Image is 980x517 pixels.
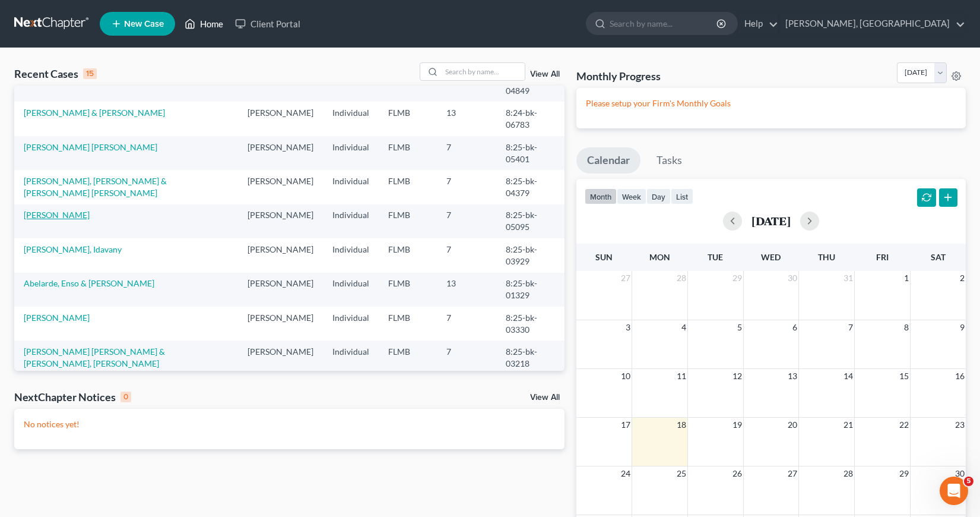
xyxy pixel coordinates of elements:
td: [PERSON_NAME] [238,136,323,170]
button: list [671,188,693,204]
a: Help [738,13,778,34]
a: [PERSON_NAME] [24,210,90,220]
span: 19 [731,418,743,432]
span: 28 [842,466,854,481]
td: [PERSON_NAME] [238,170,323,204]
span: 27 [786,466,798,481]
td: [PERSON_NAME] [238,307,323,341]
span: 30 [786,271,798,285]
span: 28 [675,271,687,285]
td: FLMB [379,170,437,204]
td: [PERSON_NAME] [238,238,323,272]
a: [PERSON_NAME], [PERSON_NAME] & [PERSON_NAME] [PERSON_NAME] [24,176,167,198]
td: FLMB [379,204,437,238]
a: [PERSON_NAME] [PERSON_NAME] [24,142,157,152]
span: 7 [847,320,854,335]
div: NextChapter Notices [14,390,131,404]
a: [PERSON_NAME], [GEOGRAPHIC_DATA] [779,13,965,34]
span: 23 [954,418,966,432]
td: FLMB [379,273,437,307]
span: 6 [791,320,798,335]
td: 8:25-bk-01329 [496,273,564,307]
td: 7 [437,341,496,374]
span: 17 [620,418,632,432]
td: FLMB [379,136,437,170]
span: 5 [964,477,973,486]
span: 3 [624,320,632,335]
td: Individual [323,102,379,135]
span: 31 [842,271,854,285]
span: 25 [675,466,687,481]
span: 10 [620,369,632,383]
td: 8:25-bk-03218 [496,341,564,374]
a: Client Portal [229,13,306,34]
td: Individual [323,136,379,170]
td: 8:24-bk-06783 [496,102,564,135]
span: Sun [595,252,613,262]
td: 7 [437,307,496,341]
td: 8:25-bk-05095 [496,204,564,238]
td: Individual [323,341,379,374]
td: 8:25-bk-04379 [496,170,564,204]
button: month [585,188,617,204]
div: 15 [83,68,97,79]
span: Mon [649,252,670,262]
span: New Case [124,20,164,29]
span: 29 [898,466,910,481]
td: FLMB [379,341,437,374]
td: [PERSON_NAME] [238,204,323,238]
td: 13 [437,102,496,135]
span: 1 [903,271,910,285]
input: Search by name... [442,63,525,80]
span: 13 [786,369,798,383]
span: 18 [675,418,687,432]
td: [PERSON_NAME] [238,102,323,135]
span: 26 [731,466,743,481]
span: 9 [959,320,966,335]
td: 7 [437,238,496,272]
span: 29 [731,271,743,285]
input: Search by name... [610,12,718,34]
td: 7 [437,170,496,204]
iframe: Intercom live chat [940,477,968,505]
a: Calendar [576,147,640,174]
h2: [DATE] [751,215,791,227]
span: 12 [731,369,743,383]
a: [PERSON_NAME] [PERSON_NAME] & [PERSON_NAME], [PERSON_NAME] [24,346,165,368]
button: week [617,188,646,204]
td: FLMB [379,238,437,272]
p: Please setup your Firm's Monthly Goals [586,97,956,109]
td: [PERSON_NAME] [238,273,323,307]
span: 22 [898,418,910,432]
a: View All [530,70,560,78]
span: Tue [708,252,723,262]
td: 8:25-bk-03330 [496,307,564,341]
span: 27 [620,271,632,285]
td: Individual [323,170,379,204]
td: Individual [323,273,379,307]
span: 11 [675,369,687,383]
a: [PERSON_NAME], Idavany [24,244,122,254]
td: 8:25-bk-03929 [496,238,564,272]
a: Home [179,13,229,34]
h3: Monthly Progress [576,69,661,83]
a: View All [530,393,560,402]
a: Abelarde, Enso & [PERSON_NAME] [24,278,154,288]
td: 13 [437,273,496,307]
td: 7 [437,136,496,170]
button: day [646,188,671,204]
td: Individual [323,204,379,238]
span: 21 [842,418,854,432]
td: Individual [323,307,379,341]
span: Sat [931,252,946,262]
span: 24 [620,466,632,481]
span: 5 [736,320,743,335]
td: 7 [437,204,496,238]
a: Tasks [646,147,693,174]
span: 14 [842,369,854,383]
span: 16 [954,369,966,383]
span: 30 [954,466,966,481]
td: FLMB [379,102,437,135]
span: Thu [818,252,835,262]
span: 15 [898,369,910,383]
